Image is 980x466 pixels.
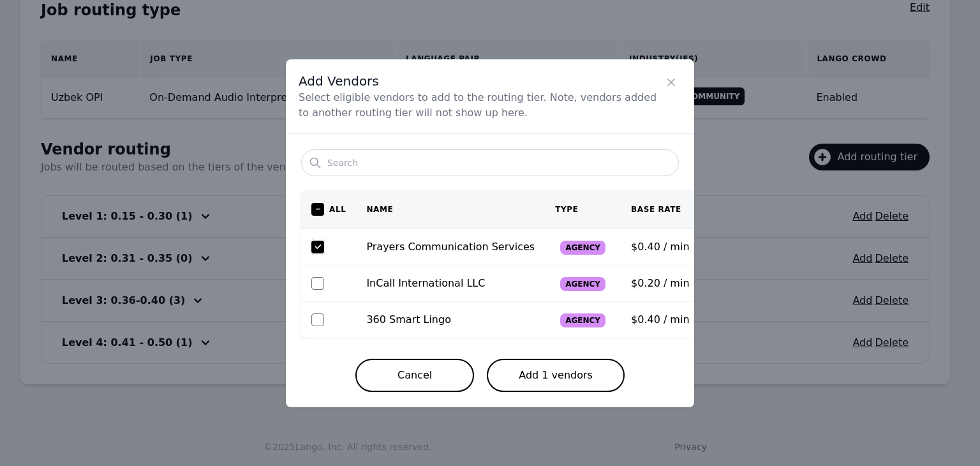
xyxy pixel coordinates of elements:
[301,149,679,176] input: Search
[560,313,605,327] span: Agency
[661,72,681,93] button: Close
[366,313,451,326] span: 360 Smart Lingo
[366,204,393,214] span: Name
[366,277,485,289] span: InCall International LLC
[621,265,700,301] td: $0.20 / min
[355,359,474,392] button: Cancel
[560,277,605,291] span: Agency
[560,241,605,255] span: Agency
[631,204,681,214] span: Base Rate
[329,204,346,214] span: All
[555,204,578,214] span: Type
[299,90,661,121] span: Select eligible vendors to add to the routing tier. Note, vendors added to another routing tier w...
[621,229,700,265] td: $0.40 / min
[366,241,535,253] span: Prayers Communication Services
[621,301,700,338] td: $0.40 / min
[487,359,625,392] button: Add 1 vendors
[299,72,661,90] span: Add Vendors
